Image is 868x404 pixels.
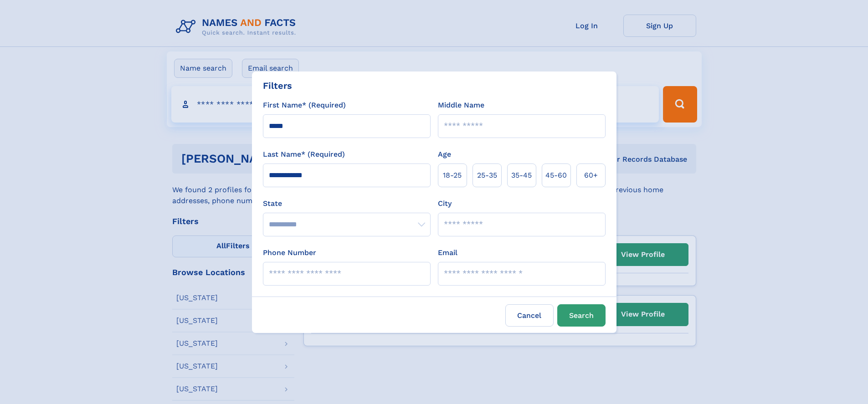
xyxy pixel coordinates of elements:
span: 25‑35 [477,170,497,181]
span: 18‑25 [443,170,462,181]
div: Filters [263,79,292,92]
label: First Name* (Required) [263,100,346,111]
label: Cancel [505,304,554,327]
button: Search [557,304,606,327]
label: Middle Name [438,100,484,111]
label: City [438,198,452,209]
label: Last Name* (Required) [263,149,345,160]
span: 35‑45 [511,170,532,181]
label: State [263,198,431,209]
label: Age [438,149,451,160]
label: Phone Number [263,247,316,258]
span: 60+ [584,170,598,181]
label: Email [438,247,457,258]
span: 45‑60 [545,170,567,181]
